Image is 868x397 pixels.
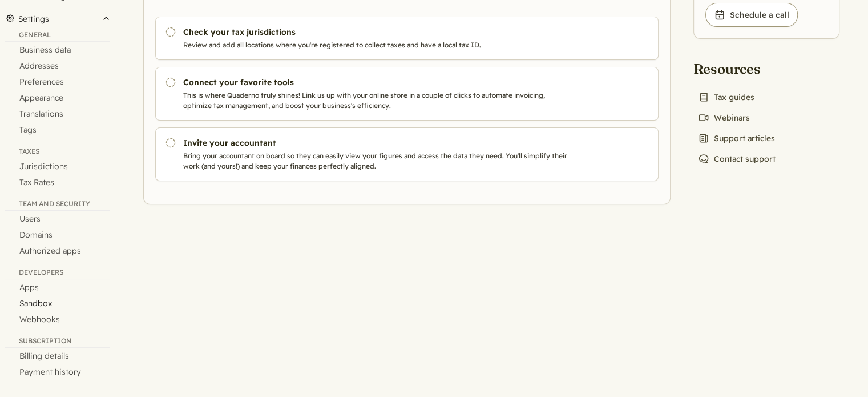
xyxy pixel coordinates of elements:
p: This is where Quaderno truly shines! Link us up with your online store in a couple of clicks to a... [183,90,572,111]
a: Invite your accountant Bring your accountant on board so they can easily view your figures and ac... [155,127,659,181]
a: Check your tax jurisdictions Review and add all locations where you're registered to collect taxe... [155,17,659,60]
div: Developers [5,268,110,279]
h3: Invite your accountant [183,137,572,149]
div: Subscription [5,336,110,348]
p: Bring your accountant on board so they can easily view your figures and access the data they need... [183,151,572,171]
h3: Check your tax jurisdictions [183,26,572,38]
a: Schedule a call [705,3,798,27]
div: Taxes [5,147,110,158]
div: General [5,30,110,42]
a: Tax guides [693,89,759,105]
a: Contact support [693,151,780,167]
h3: Connect your favorite tools [183,77,572,88]
p: Review and add all locations where you're registered to collect taxes and have a local tax ID. [183,40,572,50]
a: Connect your favorite tools This is where Quaderno truly shines! Link us up with your online stor... [155,67,659,121]
h2: Resources [693,59,780,78]
a: Webinars [693,110,754,126]
a: Support articles [693,130,780,146]
div: Team and security [5,199,110,211]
